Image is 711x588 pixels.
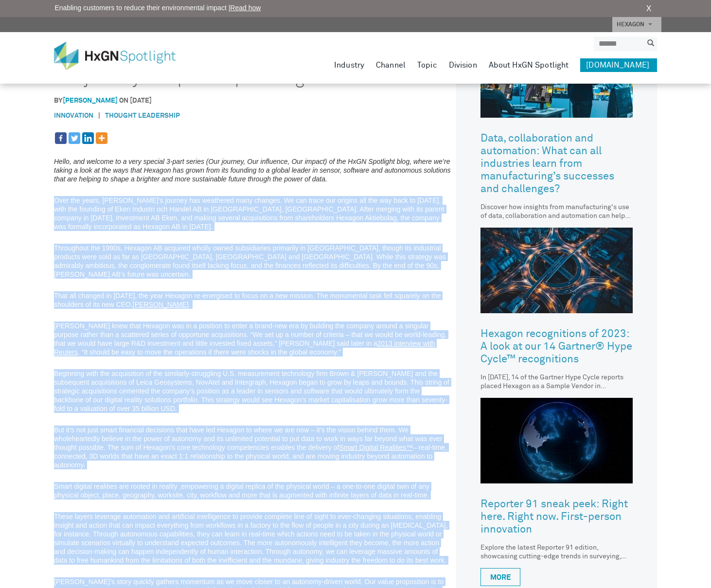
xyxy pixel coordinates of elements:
a: [PERSON_NAME] [63,97,118,104]
span: Enabling customers to reduce their environmental impact | [55,3,261,13]
a: More [480,568,520,586]
p: Over the years, [PERSON_NAME]’s journey has weathered many changes. We can trace our origins all ... [54,196,451,231]
a: Channel [376,58,406,72]
time: [DATE] [130,97,152,104]
a: Smart Digital Realities™ [339,444,413,451]
a: Hexagon recognitions of 2023: A look at our 14 Gartner® Hype Cycle™ recognitions [480,321,633,373]
a: Data, collaboration and automation: What can all industries learn from manufacturing’s successes ... [480,125,633,203]
span: By [54,97,119,104]
img: Reporter 91 sneak peek: Right here. Right now. First-person innovation [480,398,633,483]
a: About HxGN Spotlight [489,58,569,72]
span: on [119,97,152,104]
img: Hexagon recognitions of 2023: A look at our 14 Gartner® Hype Cycle™ recognitions [480,228,633,313]
a: Industry [334,58,364,72]
img: HxGN Spotlight [54,42,190,70]
a: [PERSON_NAME] [133,301,189,308]
p: Throughout the 1990s, Hexagon AB acquired wholly owned subsidiaries primarily in [GEOGRAPHIC_DATA... [54,244,451,279]
p: Smart digital realities are rooted in reality ,empowering a digital replica of the physical world... [54,482,451,499]
a: Linkedin [82,132,94,144]
p: These layers leverage automation and artificial intelligence to provide complete line of sight to... [54,512,451,565]
div: Discover how insights from manufacturing's use of data, collaboration and automation can help you... [480,203,633,220]
a: Topic [417,58,437,72]
a: 2013 interview with Reuters [54,339,435,356]
a: HEXAGON [612,17,661,32]
em: Hello, and welcome to a very special 3-part series (Our journey, Our influence, Our impact) of th... [54,158,451,183]
a: Innovation [54,112,93,119]
a: Thought Leadership [105,112,180,119]
p: Beginning with the acquisition of the similarly-struggling U.S. measurement technology firm Brown... [54,369,451,413]
a: X [646,3,652,15]
div: In [DATE], 14 of the Gartner Hype Cycle reports placed Hexagon as a Sample Vendor in respective t... [480,373,633,391]
a: Twitter [69,132,80,144]
a: Reporter 91 sneak peek: Right here. Right now. First-person innovation [480,491,633,543]
a: [DOMAIN_NAME] [580,58,657,72]
span: | [93,111,105,121]
a: Facebook [55,132,67,144]
a: Division [449,58,477,72]
a: Read how [230,4,261,12]
p: [PERSON_NAME] knew that Hexagon was in a position to enter a brand-new era by building the compan... [54,321,451,356]
a: More [96,132,107,144]
p: That all changed in [DATE], the year Hexagon re-energised to focus on a new mission. The monument... [54,291,451,309]
p: But it’s not just smart financial decisions that have led Hexagon to where we are now – it’s the ... [54,426,451,469]
div: Explore the latest Reporter 91 edition, showcasing cutting-edge trends in surveying, geospatial c... [480,543,633,561]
